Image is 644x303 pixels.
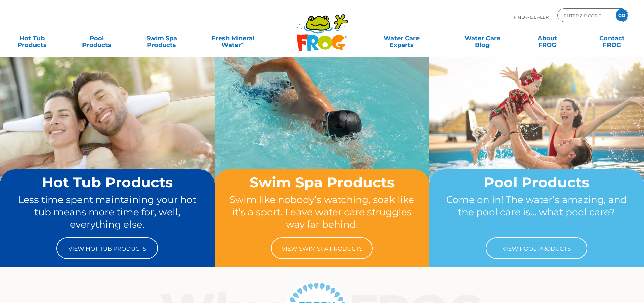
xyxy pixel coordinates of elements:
[514,8,549,25] p: Find A Dealer
[7,31,57,45] a: Hot TubProducts
[56,237,158,259] a: View Hot Tub Products
[215,56,429,217] img: home-banner-swim-spa-short
[457,31,507,45] a: Water CareBlog
[587,31,637,45] a: ContactFROG
[486,237,587,259] a: View Pool Products
[563,10,609,20] input: Zip Code Form
[13,174,202,190] h2: Hot Tub Products
[361,31,443,45] a: Water CareExperts
[442,193,631,231] p: Come on in! The water’s amazing, and the pool care is… what pool care?
[201,31,264,45] a: Fresh MineralWater∞
[522,31,572,45] a: AboutFROG
[228,174,416,190] h2: Swim Spa Products
[429,56,644,217] img: home-banner-pool-short
[271,237,373,259] a: View Swim Spa Products
[13,193,202,231] p: Less time spent maintaining your hot tub means more time for, well, everything else.
[241,40,244,46] sup: ∞
[72,31,122,45] a: PoolProducts
[137,31,187,45] a: Swim SpaProducts
[616,9,628,21] input: GO
[442,174,631,190] h2: Pool Products
[228,193,416,231] p: Swim like nobody’s watching, soak like it’s a sport. Leave water care struggles way far behind.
